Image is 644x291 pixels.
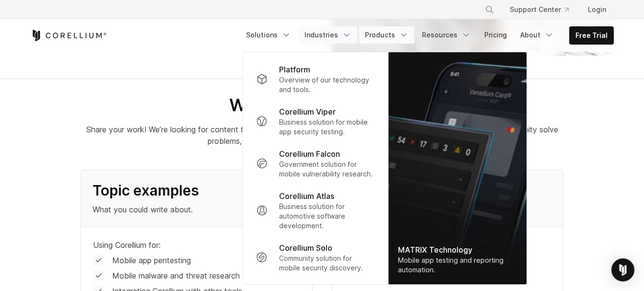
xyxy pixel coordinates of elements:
[279,75,375,94] p: Overview of our technology and tools.
[398,244,517,256] div: MATRIX Technology
[248,236,382,279] a: Corellium Solo Community solution for mobile security discovery.
[279,64,310,75] p: Platform
[359,26,414,44] a: Products
[279,106,336,117] p: Corellium Viper
[81,94,563,116] h2: What we’re looking for
[279,148,340,160] p: Corellium Falcon
[279,254,375,273] p: Community solution for mobile security discovery.
[93,255,105,266] img: icon_check_light-bg
[611,258,634,281] div: Open Intercom Messenger
[279,190,334,202] p: Corellium Atlas
[240,26,614,45] div: Navigation Menu
[279,202,375,231] p: Business solution for automotive software development.
[240,26,297,44] a: Solutions
[248,100,382,142] a: Corellium Viper Business solution for mobile app security testing.
[416,26,477,44] a: Resources
[481,1,498,18] button: Search
[473,1,614,18] div: Navigation Menu
[248,185,382,236] a: Corellium Atlas Business solution for automotive software development.
[388,52,527,284] img: Matrix_WebNav_1x
[93,270,105,281] img: icon_check_light-bg
[93,239,161,251] p: Using Corellium for:
[248,58,382,100] a: Platform Overview of our technology and tools.
[279,117,375,137] p: Business solution for mobile app security testing.
[31,30,107,41] a: Corellium Home
[515,26,560,44] a: About
[81,124,563,147] p: Share your work! We’re looking for content focused on mobile application security testing that wi...
[112,270,240,281] p: Mobile malware and threat research
[299,26,357,44] a: Industries
[93,204,300,215] p: What you could write about.
[112,255,191,266] p: Mobile app pentesting
[93,182,300,200] h3: Topic examples
[479,26,513,44] a: Pricing
[580,1,614,18] a: Login
[570,27,613,44] a: Free Trial
[248,142,382,185] a: Corellium Falcon Government solution for mobile vulnerability research.
[502,1,576,18] a: Support Center
[279,242,332,254] p: Corellium Solo
[388,52,527,284] a: MATRIX Technology Mobile app testing and reporting automation.
[398,256,517,275] div: Mobile app testing and reporting automation.
[279,160,375,179] p: Government solution for mobile vulnerability research.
